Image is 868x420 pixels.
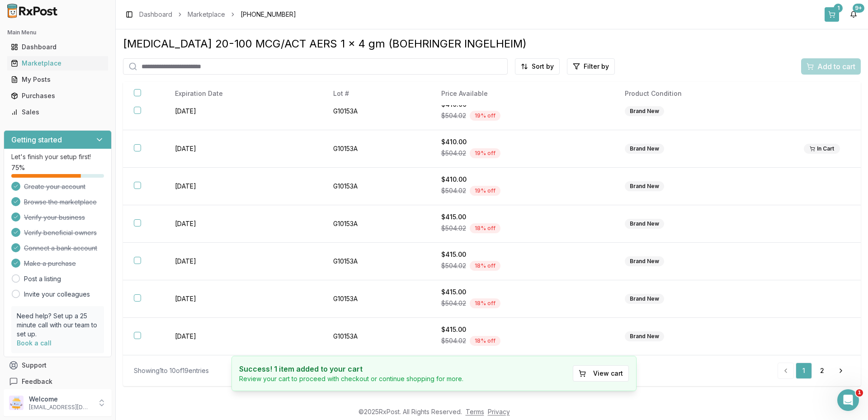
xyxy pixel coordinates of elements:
span: $504.02 [441,299,466,308]
a: Sales [7,104,108,120]
a: 1 [796,363,812,379]
div: $415.00 [441,325,604,334]
td: G10153A [322,243,430,280]
div: Marketplace [11,59,104,68]
a: Marketplace [188,10,225,19]
div: 18 % off [470,261,500,271]
div: 18 % off [470,336,500,346]
button: Marketplace [4,56,112,71]
a: Privacy [488,408,510,415]
button: Feedback [4,373,112,390]
a: Terms [466,408,484,415]
span: Feedback [22,377,52,386]
td: [DATE] [164,280,322,318]
span: $504.02 [441,186,466,195]
a: Purchases [7,88,108,104]
div: 19 % off [470,111,500,121]
span: Create your account [24,182,85,191]
nav: pagination [778,363,850,379]
td: G10153A [322,130,430,168]
div: Purchases [11,91,104,100]
td: G10153A [322,280,430,318]
iframe: Intercom live chat [837,389,859,411]
div: Brand New [625,294,664,304]
td: [DATE] [164,205,322,243]
span: $504.02 [441,149,466,158]
button: 1 [825,7,839,22]
div: 19 % off [470,148,500,158]
td: G10153A [322,93,430,130]
div: [MEDICAL_DATA] 20-100 MCG/ACT AERS 1 x 4 gm (BOEHRINGER INGELHEIM) [123,37,861,51]
h4: Success! 1 item added to your cart [239,363,463,374]
td: [DATE] [164,168,322,205]
div: Brand New [625,219,664,229]
span: $504.02 [441,111,466,120]
div: 9+ [853,4,864,13]
div: My Posts [11,75,104,84]
td: G10153A [322,205,430,243]
div: Brand New [625,106,664,116]
th: Lot # [322,82,430,106]
span: Sort by [532,62,554,71]
button: Purchases [4,89,112,103]
span: Filter by [584,62,609,71]
div: In Cart [804,144,840,154]
td: [DATE] [164,130,322,168]
div: Showing 1 to 10 of 19 entries [134,366,209,375]
td: [DATE] [164,93,322,130]
span: Connect a bank account [24,244,97,253]
a: Invite your colleagues [24,290,90,299]
a: Post a listing [24,274,61,283]
div: Brand New [625,256,664,266]
span: [PHONE_NUMBER] [241,10,296,19]
a: Dashboard [7,39,108,55]
span: Verify your business [24,213,85,222]
h3: Getting started [11,134,62,145]
span: 75 % [11,163,25,172]
div: 19 % off [470,186,500,196]
td: [DATE] [164,318,322,355]
div: $415.00 [441,288,604,297]
td: G10153A [322,168,430,205]
div: 1 [834,4,843,13]
div: Sales [11,108,104,117]
a: Book a call [17,339,52,347]
nav: breadcrumb [139,10,296,19]
th: Product Condition [614,82,793,106]
p: [EMAIL_ADDRESS][DOMAIN_NAME] [29,404,92,411]
a: Marketplace [7,55,108,71]
span: $504.02 [441,261,466,270]
h2: Main Menu [7,29,108,36]
a: Dashboard [139,10,172,19]
div: $415.00 [441,250,604,259]
div: 18 % off [470,223,500,233]
td: G10153A [322,318,430,355]
span: Make a purchase [24,259,76,268]
button: Sales [4,105,112,119]
div: $410.00 [441,137,604,146]
button: Support [4,357,112,373]
td: [DATE] [164,243,322,280]
th: Price Available [430,82,614,106]
p: Let's finish your setup first! [11,152,104,161]
p: Welcome [29,395,92,404]
button: Dashboard [4,40,112,54]
button: 9+ [846,7,861,22]
a: 2 [814,363,830,379]
img: User avatar [9,396,24,410]
div: 18 % off [470,298,500,308]
span: $504.02 [441,224,466,233]
button: Filter by [567,58,615,75]
img: RxPost Logo [4,4,61,18]
a: My Posts [7,71,108,88]
a: Go to next page [832,363,850,379]
div: $410.00 [441,175,604,184]
th: Expiration Date [164,82,322,106]
div: $415.00 [441,212,604,222]
p: Review your cart to proceed with checkout or continue shopping for more. [239,374,463,383]
span: 1 [856,389,863,396]
div: Brand New [625,331,664,341]
span: Verify beneficial owners [24,228,97,237]
div: Brand New [625,144,664,154]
